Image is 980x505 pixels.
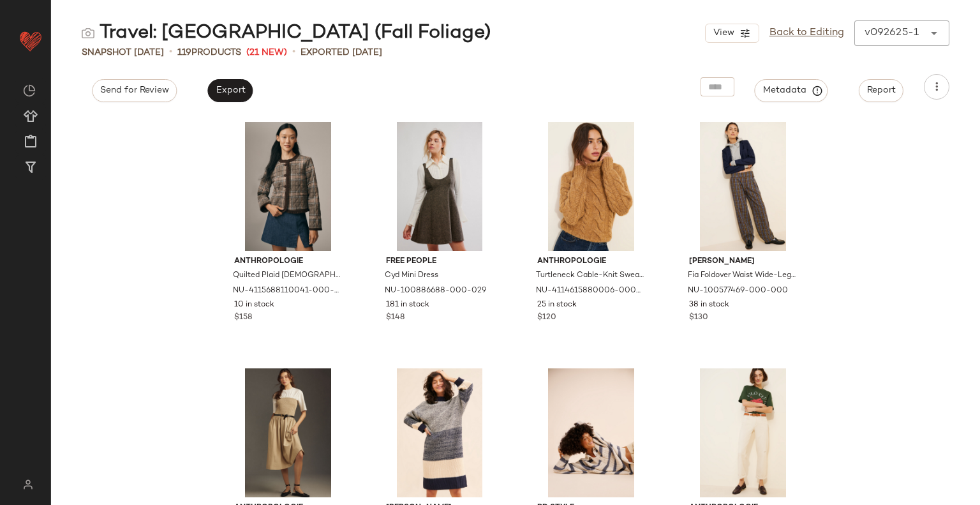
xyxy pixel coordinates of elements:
span: 25 in stock [537,299,577,311]
span: $158 [234,312,252,324]
button: Metadata [755,79,828,102]
span: Fia Foldover Waist Wide-Leg Pants [688,270,796,282]
img: 66629387_040_b3 [376,368,504,497]
span: • [169,45,172,60]
span: NU-4114615880006-000-023 [536,285,644,297]
a: Back to Editing [769,26,844,41]
span: Free People [386,256,494,268]
span: 10 in stock [234,299,274,311]
button: Send for Review [92,79,177,102]
span: [PERSON_NAME] [689,256,797,268]
img: svg%3e [15,479,40,490]
button: View [705,24,759,43]
span: 38 in stock [689,299,729,311]
span: 181 in stock [386,299,429,311]
img: 4122948830054_012_b [679,368,807,497]
img: 100577469_000_b [679,122,807,251]
span: Metadata [762,85,820,96]
img: svg%3e [23,84,36,97]
span: NU-100886688-000-029 [385,285,486,297]
span: Cyd Mini Dress [385,270,438,282]
span: View [712,28,734,38]
img: 4130572540039_014_b [224,368,352,497]
img: 94340247_211_b [527,368,655,497]
button: Export [207,79,253,102]
span: $148 [386,312,405,324]
span: Anthropologie [537,256,645,268]
span: Snapshot [DATE] [82,46,164,59]
span: (21 New) [246,46,287,59]
span: Anthropologie [234,256,342,268]
span: Send for Review [100,86,169,96]
span: • [292,45,295,60]
img: 4114615880006_023_b25 [527,122,655,251]
span: NU-4115688110041-000-029 [233,285,341,297]
img: heart_red.DM2ytmEG.svg [18,28,43,54]
img: 100886688_029_b [376,122,504,251]
span: Turtleneck Cable-Knit Sweater [536,270,644,282]
span: Report [866,86,896,96]
span: 119 [177,48,191,57]
div: Travel: [GEOGRAPHIC_DATA] (Fall Foliage) [82,20,491,46]
div: v092625-1 [865,26,919,41]
span: $120 [537,312,556,324]
p: Exported [DATE] [301,46,382,59]
span: Export [215,86,245,96]
button: Report [859,79,903,102]
span: $130 [689,312,708,324]
div: Products [177,46,241,59]
img: 4115688110041_029_b [224,122,352,251]
img: svg%3e [82,27,94,40]
span: Quilted Plaid [DEMOGRAPHIC_DATA] Jacket [233,270,341,282]
span: NU-100577469-000-000 [688,285,788,297]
